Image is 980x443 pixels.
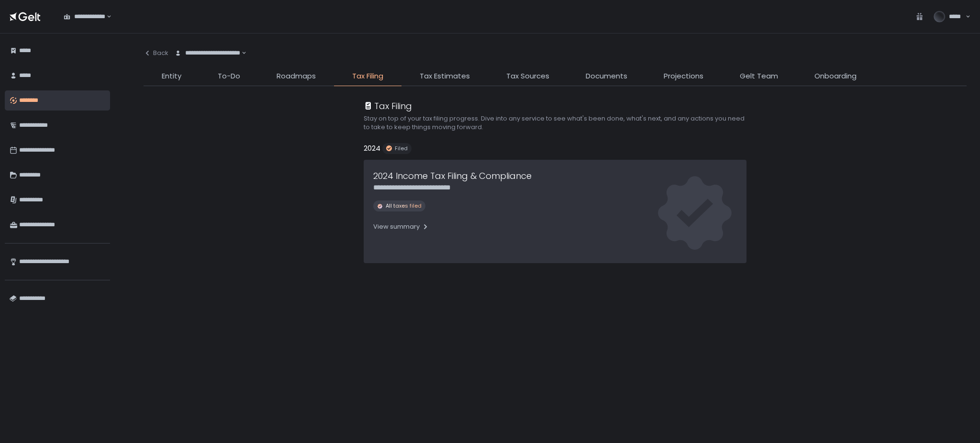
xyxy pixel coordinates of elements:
[814,71,857,82] span: Onboarding
[144,49,168,57] div: Back
[168,43,246,63] div: Search for option
[352,71,383,82] span: Tax Filing
[373,219,429,234] button: View summary
[162,71,181,82] span: Entity
[664,71,703,82] span: Projections
[240,48,241,58] input: Search for option
[218,71,240,82] span: To-Do
[373,169,532,182] h1: 2024 Income Tax Filing & Compliance
[105,12,106,22] input: Search for option
[373,222,429,231] div: View summary
[740,71,778,82] span: Gelt Team
[506,71,549,82] span: Tax Sources
[57,7,111,27] div: Search for option
[386,202,422,210] span: All taxes filed
[420,71,470,82] span: Tax Estimates
[277,71,316,82] span: Roadmaps
[364,100,412,112] div: Tax Filing
[395,145,408,152] span: Filed
[364,114,746,132] h2: Stay on top of your tax filing progress. Dive into any service to see what's been done, what's ne...
[144,43,168,63] button: Back
[364,143,380,154] h2: 2024
[586,71,627,82] span: Documents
